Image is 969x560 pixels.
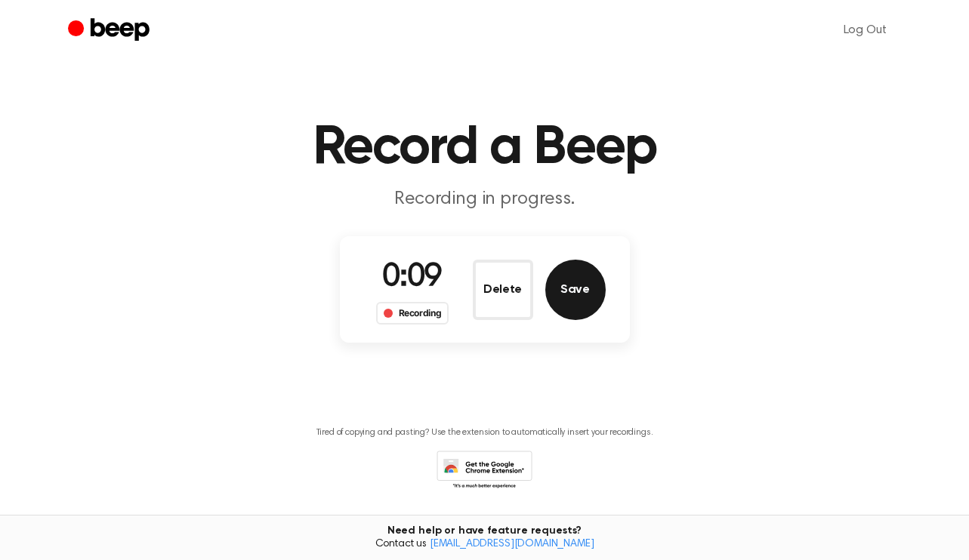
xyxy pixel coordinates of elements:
a: [EMAIL_ADDRESS][DOMAIN_NAME] [430,539,594,549]
a: Beep [68,16,153,45]
span: Contact us [9,538,960,552]
p: Tired of copying and pasting? Use the extension to automatically insert your recordings. [316,427,653,438]
span: 0:09 [382,262,443,294]
p: Recording in progress. [195,187,775,212]
button: Save Audio Record [545,260,606,320]
button: Delete Audio Record [473,260,533,320]
h1: Record a Beep [98,121,872,175]
a: Log Out [829,12,902,48]
div: Recording [376,302,449,325]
